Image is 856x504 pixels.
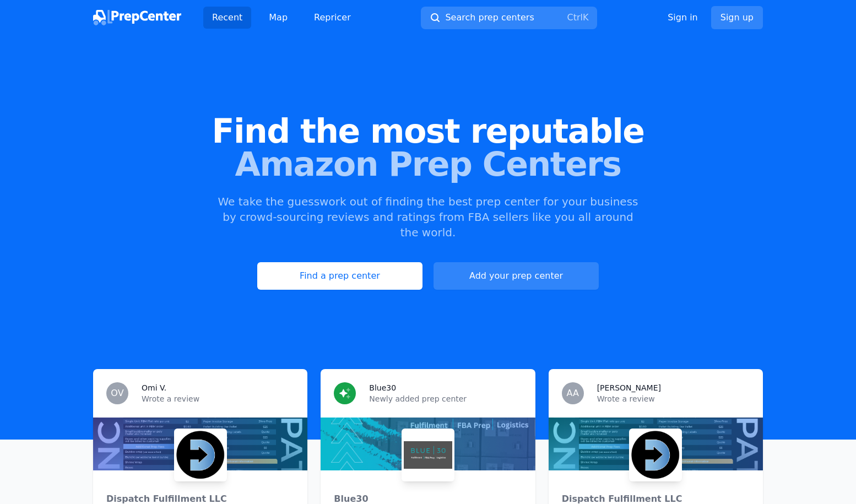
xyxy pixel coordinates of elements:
[216,194,640,240] p: We take the guesswork out of finding the best prep center for your business by crowd-sourcing rev...
[142,382,166,393] h3: Omi V.
[631,431,680,479] img: Dispatch Fulfillment LLC
[711,6,763,29] a: Sign up
[18,148,838,181] span: Amazon Prep Centers
[260,7,296,29] a: Map
[404,431,452,479] img: Blue30
[18,115,838,148] span: Find the most reputable
[142,393,294,404] p: Wrote a review
[566,389,578,398] span: AA
[434,262,599,290] a: Add your prep center
[176,431,225,479] img: Dispatch Fulfillment LLC
[111,389,123,398] span: OV
[369,393,522,404] p: Newly added prep center
[445,11,534,24] span: Search prep centers
[567,12,582,23] kbd: Ctrl
[597,393,750,404] p: Wrote a review
[597,382,661,393] h3: [PERSON_NAME]
[305,7,360,29] a: Repricer
[369,382,396,393] h3: Blue30
[257,262,422,290] a: Find a prep center
[583,12,589,23] kbd: K
[421,7,597,29] button: Search prep centersCtrlK
[203,7,251,29] a: Recent
[668,11,698,24] a: Sign in
[93,10,181,25] img: PrepCenter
